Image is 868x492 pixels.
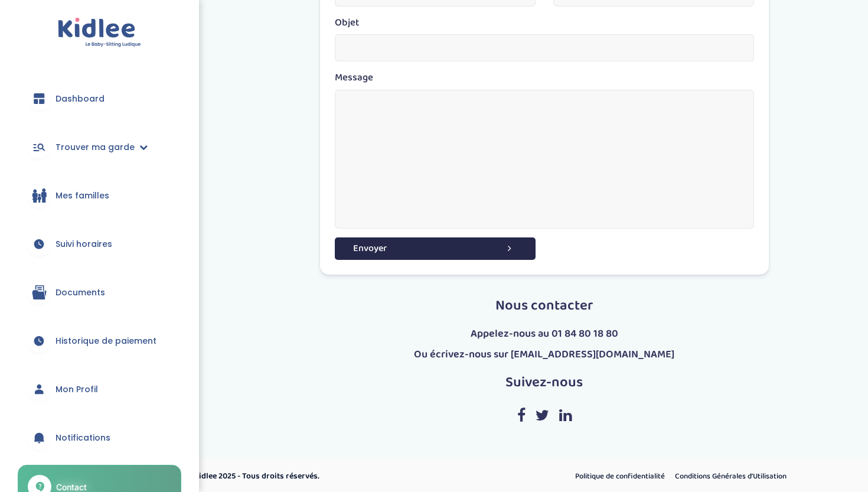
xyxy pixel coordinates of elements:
[56,141,135,154] span: Trouver ma garde
[320,349,769,361] h4: Ou écrivez-nous sur [EMAIL_ADDRESS][DOMAIN_NAME]
[335,237,536,259] button: Envoyer
[56,238,112,250] span: Suivi horaires
[56,383,98,396] span: Mon Profil
[18,320,181,362] a: Historique de paiement
[56,190,109,202] span: Mes familles
[335,70,373,86] label: Message
[18,174,181,217] a: Mes familles
[18,416,181,459] a: Notifications
[320,375,769,390] h2: Suivez-nous
[335,15,359,31] label: Objet
[18,126,181,168] a: Trouver ma garde
[56,432,110,444] span: Notifications
[56,335,156,347] span: Historique de paiement
[56,93,105,105] span: Dashboard
[18,77,181,120] a: Dashboard
[56,286,105,299] span: Documents
[18,368,181,410] a: Mon Profil
[571,469,669,484] a: Politique de confidentialité
[18,271,181,314] a: Documents
[18,223,181,265] a: Suivi horaires
[320,298,769,314] h2: Nous contacter
[58,18,141,48] img: logo.svg
[671,469,791,484] a: Conditions Générales d’Utilisation
[187,470,484,483] p: © Kidlee 2025 - Tous droits réservés.
[320,328,769,340] h4: Appelez-nous au 01 84 80 18 80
